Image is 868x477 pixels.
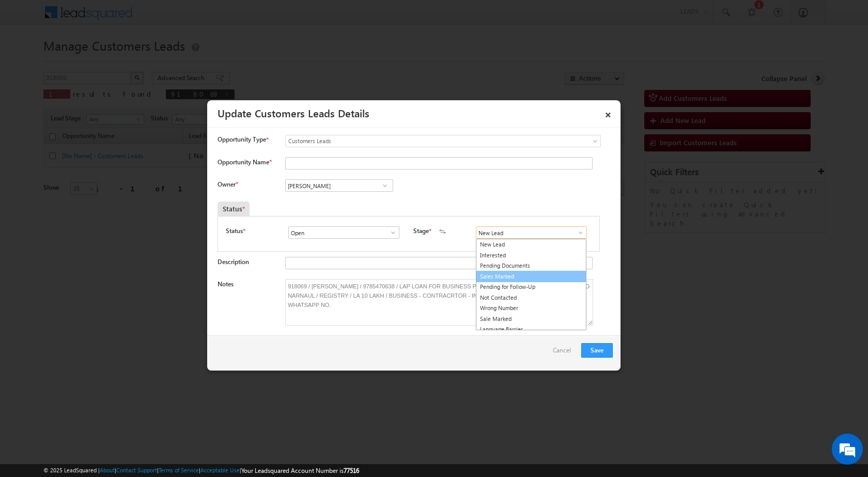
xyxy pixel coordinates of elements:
label: Notes [218,280,234,288]
a: Contact Support [116,467,157,473]
textarea: Type your message and hit 'Enter' [13,96,189,310]
a: New Lead [476,239,586,250]
label: Owner [218,180,238,188]
a: Wrong Number [476,303,586,314]
input: Type to Search [285,179,393,192]
a: × [599,104,617,122]
label: Stage [413,226,429,236]
a: Terms of Service [159,467,199,473]
a: Pending Documents [476,260,586,271]
a: Interested [476,250,586,261]
a: Not Contacted [476,293,586,303]
span: © 2025 LeadSquared | | | | | [43,466,359,475]
span: Customers Leads [286,136,559,146]
a: Show All Items [378,180,391,191]
div: Minimize live chat window [169,5,194,30]
label: Opportunity Name [218,158,271,166]
a: Language Barrier [476,324,586,335]
a: Show All Items [571,227,584,238]
button: Save [581,343,613,358]
a: Pending for Follow-Up [476,282,586,293]
a: Show All Items [384,227,397,238]
a: Customers Leads [285,135,601,147]
a: Sales Marked [476,271,586,283]
a: Sale Marked [476,314,586,325]
span: Your Leadsquared Account Number is [241,467,359,474]
input: Type to Search [288,226,399,239]
a: Cancel [553,343,576,363]
div: Chat with us now [54,54,174,68]
div: Status [218,202,250,216]
a: Acceptable Use [200,467,240,473]
label: Description [218,258,249,266]
a: About [100,467,115,473]
img: d_60004797649_company_0_60004797649 [18,54,43,68]
label: Status [226,226,243,236]
input: Type to Search [476,226,587,239]
a: Update Customers Leads Details [218,105,369,120]
span: Opportunity Type [218,135,266,144]
em: Start Chat [141,318,188,332]
span: 77516 [344,467,359,474]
